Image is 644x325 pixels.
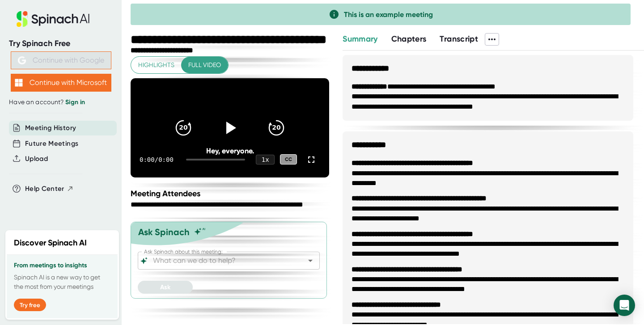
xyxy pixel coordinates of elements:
[344,10,433,19] span: This is an example meeting
[25,184,74,194] button: Help Center
[25,154,48,164] button: Upload
[18,56,26,64] img: Aehbyd4JwY73AAAAAElFTkSuQmCC
[151,254,291,267] input: What can we do to help?
[391,33,427,45] button: Chapters
[11,74,111,92] button: Continue with Microsoft
[14,299,46,311] button: Try free
[25,123,76,133] button: Meeting History
[11,51,111,69] button: Continue with Google
[14,273,110,291] p: Spinach AI is a new way to get the most from your meetings
[25,184,64,194] span: Help Center
[131,57,182,73] button: Highlights
[9,98,113,106] div: Have an account?
[280,154,297,165] div: CC
[304,254,317,267] button: Open
[160,283,170,291] span: Ask
[181,57,228,73] button: Full video
[150,147,309,155] div: Hey, everyone.
[65,98,85,106] a: Sign in
[440,34,478,44] span: Transcript
[614,295,635,316] div: Open Intercom Messenger
[9,38,113,49] div: Try Spinach Free
[25,139,78,149] button: Future Meetings
[343,34,377,44] span: Summary
[343,33,377,45] button: Summary
[138,59,174,71] span: Highlights
[14,262,110,269] h3: From meetings to insights
[391,34,427,44] span: Chapters
[440,33,478,45] button: Transcript
[138,227,190,237] div: Ask Spinach
[188,59,221,71] span: Full video
[14,237,87,249] h2: Discover Spinach AI
[138,281,193,294] button: Ask
[131,189,331,198] div: Meeting Attendees
[256,155,275,165] div: 1 x
[140,156,175,163] div: 0:00 / 0:00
